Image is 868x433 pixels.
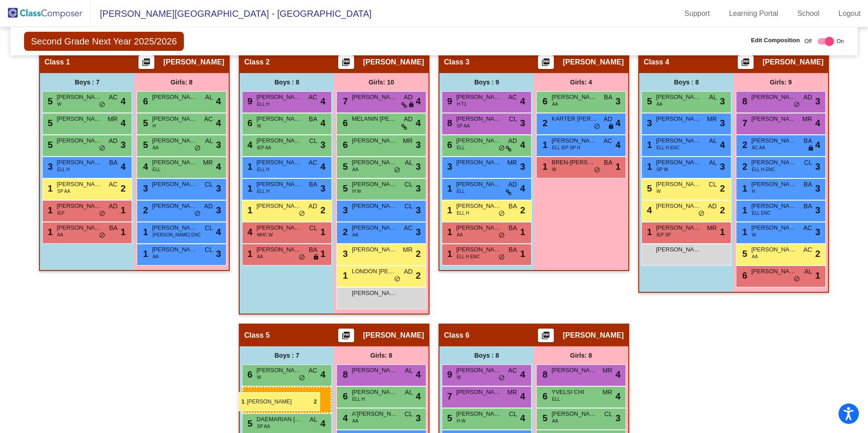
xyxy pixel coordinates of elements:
[152,180,197,189] span: [PERSON_NAME]
[804,93,812,102] span: AD
[645,227,652,237] span: 1
[416,182,421,195] span: 3
[720,160,725,173] span: 3
[216,203,221,217] span: 3
[645,205,652,215] span: 4
[507,158,517,167] span: MR
[740,183,747,193] span: 1
[205,180,213,189] span: CL
[245,227,252,237] span: 4
[340,58,351,70] mat-icon: picture_as_pdf
[204,114,213,124] span: AC
[457,144,465,151] span: ELL
[604,114,612,124] span: AD
[245,162,252,172] span: 1
[245,183,252,193] span: 1
[520,138,525,152] span: 4
[257,231,273,238] span: MHC W
[445,96,452,106] span: 9
[141,118,148,128] span: 5
[257,188,269,195] span: ELL H
[321,160,325,173] span: 4
[538,55,554,69] button: Print Students Details
[256,202,302,211] span: [PERSON_NAME]
[508,202,517,211] span: BA
[121,203,126,217] span: 1
[720,94,725,108] span: 3
[394,167,400,174] span: do_not_disturb_alt
[656,166,668,173] span: SP W
[616,138,621,152] span: 4
[815,116,820,130] span: 4
[416,225,421,239] span: 3
[152,93,197,102] span: [PERSON_NAME]
[645,96,652,106] span: 5
[709,93,717,102] span: AL
[299,210,305,217] span: do_not_disturb_alt
[152,202,197,211] span: [PERSON_NAME]
[309,223,317,233] span: CL
[804,223,812,233] span: AC
[352,136,397,145] span: [PERSON_NAME]
[352,223,397,232] span: [PERSON_NAME]
[340,331,351,344] mat-icon: picture_as_pdf
[257,101,269,108] span: ELL H
[444,58,469,67] span: Class 3
[552,101,558,108] span: AA
[321,225,325,239] span: 1
[752,166,775,173] span: ELL H ENC
[109,158,118,167] span: BA
[439,73,534,91] div: Boys : 9
[153,166,161,173] span: ELL
[815,138,820,152] span: 4
[534,73,628,91] div: Girls: 4
[153,123,156,129] span: H
[121,225,126,239] span: 1
[256,136,302,145] span: [PERSON_NAME]
[552,166,556,173] span: W
[594,123,600,130] span: do_not_disturb_alt
[352,93,397,102] span: [PERSON_NAME]
[520,94,525,108] span: 4
[203,158,213,167] span: MR
[45,96,53,106] span: 5
[751,93,797,102] span: [PERSON_NAME]
[752,210,770,216] span: ELL ENC
[520,225,525,239] span: 1
[108,114,118,124] span: MR
[751,202,797,211] span: [PERSON_NAME]
[194,210,201,217] span: do_not_disturb_alt
[804,158,812,167] span: CL
[109,93,118,102] span: AC
[256,180,302,189] span: [PERSON_NAME]
[445,140,452,150] span: 6
[309,136,317,146] span: CL
[445,183,452,193] span: 1
[456,93,502,102] span: [PERSON_NAME]
[656,93,701,102] span: [PERSON_NAME]
[751,223,797,232] span: [PERSON_NAME]
[656,223,701,232] span: [PERSON_NAME]
[45,140,53,150] span: 5
[57,188,70,195] span: SP AA
[456,158,502,167] span: [PERSON_NAME]
[508,223,517,233] span: BA
[656,188,661,195] span: W
[121,116,126,130] span: 4
[163,58,224,67] span: [PERSON_NAME]
[552,114,597,123] span: KARTER [PERSON_NAME]
[309,158,317,167] span: AC
[216,116,221,130] span: 4
[153,231,201,238] span: [PERSON_NAME] ENC
[509,114,517,124] span: CL
[321,116,325,130] span: 4
[604,136,612,146] span: AC
[256,158,302,167] span: [PERSON_NAME]
[837,37,844,45] span: On
[121,182,126,195] span: 2
[321,182,325,195] span: 3
[804,180,812,189] span: BA
[656,114,701,123] span: [PERSON_NAME]
[256,223,302,232] span: [PERSON_NAME]
[141,205,148,215] span: 2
